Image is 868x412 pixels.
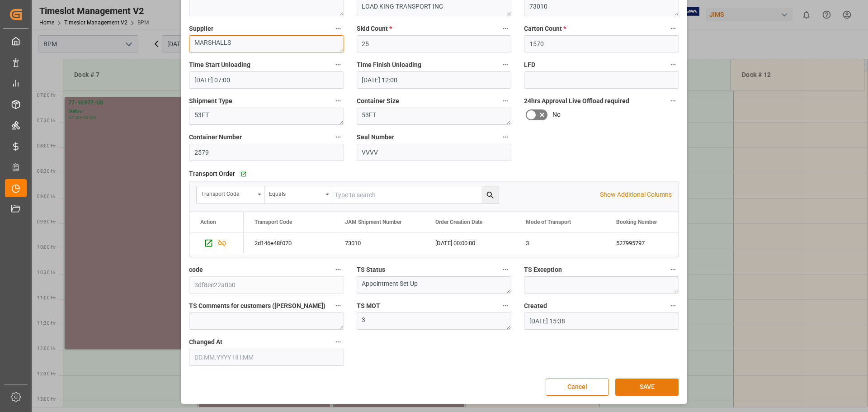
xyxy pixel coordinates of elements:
input: DD.MM.YYYY HH:MM [357,71,512,89]
input: DD.MM.YYYY HH:MM [189,71,344,89]
span: LFD [524,60,535,70]
button: search button [481,186,499,204]
button: TS Exception [667,264,679,275]
div: 3 [515,232,605,254]
span: Booking Number [616,219,657,225]
button: TS Status [500,264,511,275]
span: Skid Count [357,24,392,33]
input: DD.MM.YYYY HH:MM [524,313,679,330]
button: Changed At [332,336,344,348]
span: No [552,110,561,119]
span: Mode of Transport [526,219,571,225]
span: TS Comments for customers ([PERSON_NAME]) [189,301,325,311]
button: Container Number [332,131,344,143]
textarea: Appointment Set Up [357,276,512,294]
button: TS Comments for customers ([PERSON_NAME]) [332,300,344,312]
span: Carton Count [524,24,566,33]
span: Seal Number [357,133,394,142]
button: Container Size [500,95,511,107]
div: 73010 [334,232,425,254]
div: 2d146e48f070 [244,232,334,254]
div: 527995797 [605,232,696,254]
span: TS MOT [357,301,380,311]
div: Action [200,219,216,225]
button: Shipment Type [332,95,344,107]
div: Equals [269,188,322,198]
span: Container Number [189,133,242,142]
span: Transport Order [189,169,235,179]
button: TS MOT [500,300,511,312]
span: JAM Shipment Number [345,219,401,225]
span: Time Start Unloading [189,60,250,70]
div: Press SPACE to select this row. [189,232,244,254]
textarea: 3 [357,313,512,330]
span: TS Exception [524,265,562,275]
textarea: 53FT [357,108,512,125]
span: Changed At [189,337,222,347]
input: DD.MM.YYYY HH:MM [189,349,344,366]
span: Supplier [189,24,213,33]
button: Carton Count * [667,23,679,34]
textarea: MARSHALLS [189,35,344,52]
button: open menu [264,186,332,204]
span: 24hrs Approval Live Offload required [524,96,629,106]
span: Shipment Type [189,96,232,106]
button: Time Start Unloading [332,59,344,71]
span: Time Finish Unloading [357,60,421,70]
input: Type to search [332,186,499,204]
span: Container Size [357,96,399,106]
span: code [189,265,203,275]
button: open menu [197,186,264,204]
button: Cancel [546,379,609,396]
button: Skid Count * [500,23,511,34]
span: TS Status [357,265,385,275]
span: Created [524,301,547,311]
div: [DATE] 00:00:00 [425,232,515,254]
button: 24hrs Approval Live Offload required [667,95,679,107]
p: Show Additional Columns [600,190,672,199]
button: Supplier [332,23,344,34]
button: Created [667,300,679,312]
span: Transport Code [255,219,292,225]
textarea: 53FT [189,108,344,125]
button: code [332,264,344,275]
button: Seal Number [500,131,511,143]
button: Time Finish Unloading [500,59,511,71]
div: Transport Code [201,188,255,198]
button: LFD [667,59,679,71]
button: SAVE [615,379,679,396]
span: Order Creation Date [435,219,482,225]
